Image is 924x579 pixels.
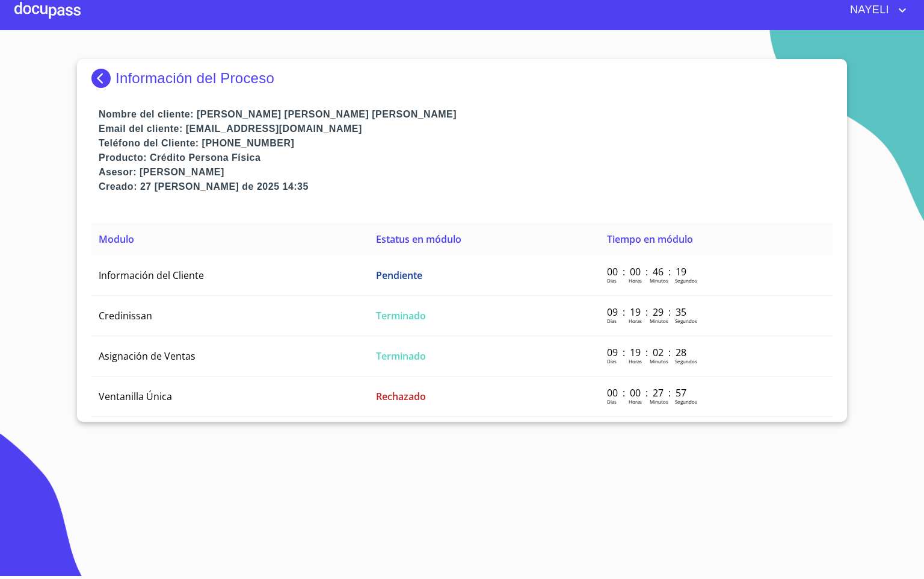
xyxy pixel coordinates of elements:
p: Dias [607,358,617,365]
p: 09 : 19 : 02 : 28 [607,346,688,359]
p: Asesor: [PERSON_NAME] [99,165,833,180]
span: Estatus en módulo [376,233,461,246]
span: Rechazado [376,390,426,403]
span: Información del Cliente [99,269,204,282]
p: Segundos [675,277,697,284]
span: NAYELI [841,1,895,20]
p: Segundos [675,358,697,365]
p: Dias [607,277,617,284]
p: Horas [629,358,642,365]
span: Modulo [99,233,134,246]
p: Horas [629,277,642,284]
span: Tiempo en módulo [607,233,693,246]
p: Minutos [650,398,668,405]
p: 00 : 00 : 27 : 57 [607,386,688,399]
p: Creado: 27 [PERSON_NAME] de 2025 14:35 [99,180,833,194]
p: 09 : 19 : 29 : 35 [607,305,688,319]
p: Información del Proceso [115,70,274,87]
span: Asignación de Ventas [99,349,196,363]
p: Nombre del cliente: [PERSON_NAME] [PERSON_NAME] [PERSON_NAME] [99,107,833,122]
p: Segundos [675,398,697,405]
button: account of current user [841,1,910,20]
p: Email del cliente: [EMAIL_ADDRESS][DOMAIN_NAME] [99,122,833,136]
p: Horas [629,398,642,405]
span: Pendiente [376,269,422,282]
span: Credinissan [99,309,152,322]
p: Minutos [650,358,668,365]
div: Información del Proceso [91,69,833,88]
p: Producto: Crédito Persona Física [99,151,833,165]
p: Teléfono del Cliente: [PHONE_NUMBER] [99,136,833,151]
p: Horas [629,318,642,324]
span: Terminado [376,309,426,322]
span: Ventanilla Única [99,390,172,403]
p: Minutos [650,318,668,324]
p: 00 : 00 : 46 : 19 [607,265,688,278]
p: Dias [607,398,617,405]
img: Docupass spot blue [91,69,115,88]
span: Terminado [376,349,426,363]
p: Dias [607,318,617,324]
p: Minutos [650,277,668,284]
p: Segundos [675,318,697,324]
